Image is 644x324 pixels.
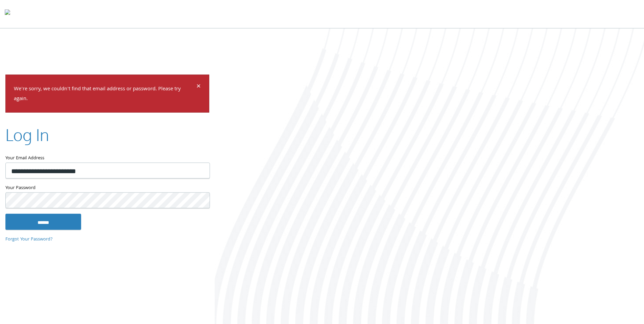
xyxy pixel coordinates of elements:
h2: Log In [5,123,49,146]
p: We're sorry, we couldn't find that email address or password. Please try again. [14,85,195,104]
a: Forgot Your Password? [5,236,53,243]
span: × [196,80,201,94]
button: Dismiss alert [196,83,201,91]
img: todyl-logo-dark.svg [5,7,10,21]
label: Your Password [5,184,209,192]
